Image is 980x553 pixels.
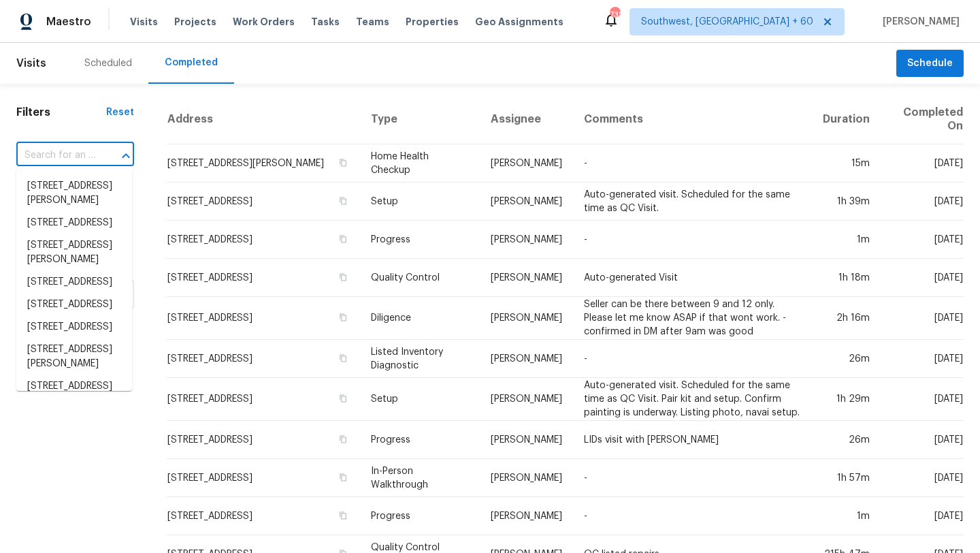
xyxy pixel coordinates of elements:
[16,271,132,294] li: [STREET_ADDRESS]
[573,183,812,221] td: Auto-generated visit. Scheduled for the same time as QC Visit.
[480,297,573,340] td: [PERSON_NAME]
[337,392,349,405] button: Copy Address
[573,378,812,421] td: Auto-generated visit. Scheduled for the same time as QC Visit. Pair kit and setup. Confirm painti...
[360,144,480,183] td: Home Health Checkup
[896,50,964,78] button: Schedule
[337,195,349,207] button: Copy Address
[573,297,812,340] td: Seller can be there between 9 and 12 only. Please let me know ASAP if that wont work. - confirmed...
[573,459,812,497] td: -
[480,221,573,259] td: [PERSON_NAME]
[877,15,960,29] span: [PERSON_NAME]
[337,471,349,484] button: Copy Address
[360,497,480,535] td: Progress
[480,259,573,297] td: [PERSON_NAME]
[406,15,459,29] span: Properties
[16,145,96,166] input: Search for an address...
[573,259,812,297] td: Auto-generated Visit
[360,259,480,297] td: Quality Control
[337,271,349,283] button: Copy Address
[812,259,881,297] td: 1h 18m
[337,311,349,323] button: Copy Address
[356,15,389,29] span: Teams
[475,15,563,29] span: Geo Assignments
[573,497,812,535] td: -
[360,459,480,497] td: In-Person Walkthrough
[167,144,360,183] td: [STREET_ADDRESS][PERSON_NAME]
[16,48,46,78] span: Visits
[337,433,349,445] button: Copy Address
[480,340,573,378] td: [PERSON_NAME]
[881,183,964,221] td: [DATE]
[16,234,132,271] li: [STREET_ADDRESS][PERSON_NAME]
[881,421,964,459] td: [DATE]
[337,352,349,364] button: Copy Address
[165,56,218,69] div: Completed
[360,297,480,340] td: Diligence
[573,95,812,144] th: Comments
[167,221,360,259] td: [STREET_ADDRESS]
[167,340,360,378] td: [STREET_ADDRESS]
[812,340,881,378] td: 26m
[106,106,134,119] div: Reset
[360,183,480,221] td: Setup
[360,378,480,421] td: Setup
[881,340,964,378] td: [DATE]
[16,338,132,375] li: [STREET_ADDRESS][PERSON_NAME]
[480,95,573,144] th: Assignee
[480,459,573,497] td: [PERSON_NAME]
[167,497,360,535] td: [STREET_ADDRESS]
[46,15,91,29] span: Maestro
[16,294,132,316] li: [STREET_ADDRESS]
[812,221,881,259] td: 1m
[480,144,573,183] td: [PERSON_NAME]
[480,378,573,421] td: [PERSON_NAME]
[311,17,340,27] span: Tasks
[573,340,812,378] td: -
[233,15,295,29] span: Work Orders
[881,221,964,259] td: [DATE]
[812,95,881,144] th: Duration
[573,421,812,459] td: LIDs visit with [PERSON_NAME]
[174,15,216,29] span: Projects
[167,259,360,297] td: [STREET_ADDRESS]
[337,509,349,522] button: Copy Address
[167,297,360,340] td: [STREET_ADDRESS]
[16,175,132,212] li: [STREET_ADDRESS][PERSON_NAME]
[881,95,964,144] th: Completed On
[84,57,132,70] div: Scheduled
[641,15,813,29] span: Southwest, [GEOGRAPHIC_DATA] + 60
[360,221,480,259] td: Progress
[881,144,964,183] td: [DATE]
[812,421,881,459] td: 26m
[337,157,349,169] button: Copy Address
[167,95,360,144] th: Address
[610,8,619,22] div: 732
[812,459,881,497] td: 1h 57m
[167,183,360,221] td: [STREET_ADDRESS]
[360,95,480,144] th: Type
[130,15,158,29] span: Visits
[573,221,812,259] td: -
[16,375,132,398] li: [STREET_ADDRESS]
[337,233,349,245] button: Copy Address
[167,459,360,497] td: [STREET_ADDRESS]
[480,183,573,221] td: [PERSON_NAME]
[116,146,135,165] button: Close
[480,497,573,535] td: [PERSON_NAME]
[881,259,964,297] td: [DATE]
[812,378,881,421] td: 1h 29m
[167,378,360,421] td: [STREET_ADDRESS]
[360,340,480,378] td: Listed Inventory Diagnostic
[16,212,132,234] li: [STREET_ADDRESS]
[812,497,881,535] td: 1m
[881,459,964,497] td: [DATE]
[881,378,964,421] td: [DATE]
[480,421,573,459] td: [PERSON_NAME]
[573,144,812,183] td: -
[360,421,480,459] td: Progress
[16,316,132,338] li: [STREET_ADDRESS]
[881,497,964,535] td: [DATE]
[16,106,106,119] h1: Filters
[881,297,964,340] td: [DATE]
[907,55,953,72] span: Schedule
